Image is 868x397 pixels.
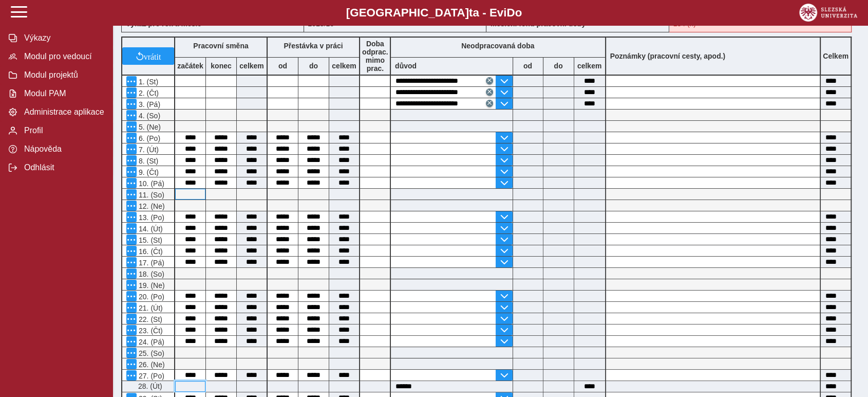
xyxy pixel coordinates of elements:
button: Menu [126,201,137,211]
b: důvod [395,62,417,70]
span: 28. (Út) [136,382,162,390]
button: Menu [126,314,137,324]
span: 23. (Čt) [137,327,163,335]
button: Menu [126,280,137,290]
span: 1. (St) [137,78,158,86]
span: Nápověda [21,145,104,154]
b: od [513,62,543,70]
span: 9. (Čt) [137,168,159,176]
span: 13. (Po) [137,213,164,222]
button: vrátit [122,47,174,65]
button: Menu [126,189,137,200]
b: celkem [574,62,605,70]
span: 3. (Pá) [137,100,160,109]
span: 27. (Po) [137,372,164,380]
button: Menu [126,268,137,279]
b: Doba odprac. mimo prac. [362,40,388,73]
button: Menu [126,325,137,335]
b: Poznámky (pracovní cesty, apod.) [606,52,730,60]
button: Menu [126,144,137,154]
b: celkem [329,62,359,70]
span: Odhlásit [21,163,104,172]
span: 10. (Pá) [137,179,164,188]
span: 2. (Čt) [137,89,159,97]
b: Neodpracovaná doba [461,42,534,50]
b: od [268,62,298,70]
span: 6. (Po) [137,134,160,142]
span: 14. (Út) [137,225,163,233]
span: 15. (St) [137,236,162,244]
b: Pracovní směna [193,42,248,50]
b: konec [206,62,236,70]
span: 17. (Pá) [137,259,164,267]
button: Menu [126,223,137,233]
button: Menu [126,155,137,166]
span: o [515,6,522,19]
span: 19. (Ne) [137,281,165,290]
span: 25. (So) [137,349,164,357]
span: Administrace aplikace [21,107,104,117]
span: 8. (St) [137,157,158,165]
span: Výkazy [21,33,104,43]
span: 21. (Út) [137,304,163,312]
span: 24. (Pá) [137,338,164,346]
button: Menu [126,133,137,143]
span: 20. (Po) [137,293,164,301]
button: Menu [126,212,137,222]
button: Menu [126,336,137,347]
button: Menu [126,348,137,358]
span: 7. (Út) [137,146,159,154]
button: Menu [126,87,137,98]
img: logo_web_su.png [799,4,857,22]
button: Menu [126,302,137,313]
button: Menu [126,167,137,177]
button: Menu [126,99,137,109]
span: D [506,6,515,19]
span: t [469,6,473,19]
b: celkem [237,62,267,70]
b: [GEOGRAPHIC_DATA] a - Evi [31,6,837,20]
button: Menu [126,359,137,369]
span: 4. (So) [137,112,160,120]
button: Menu [126,234,137,245]
span: Modul pro vedoucí [21,52,104,61]
span: vrátit [144,52,161,60]
button: Menu [126,246,137,256]
span: 18. (So) [137,270,164,278]
span: Modul projektů [21,70,104,80]
b: začátek [175,62,205,70]
b: Celkem [823,52,848,60]
button: Menu [126,121,137,132]
span: 5. (Ne) [137,123,161,131]
b: do [543,62,574,70]
button: Menu [126,110,137,120]
button: Menu [126,76,137,86]
button: Menu [126,257,137,267]
span: 16. (Čt) [137,247,163,256]
span: 11. (So) [137,191,164,199]
b: Přestávka v práci [284,42,343,50]
button: Menu [126,291,137,301]
b: do [298,62,329,70]
button: Menu [126,370,137,381]
span: Profil [21,126,104,135]
span: 22. (St) [137,315,162,323]
span: 12. (Ne) [137,202,165,210]
span: Modul PAM [21,89,104,98]
button: Menu [126,178,137,188]
span: 26. (Ne) [137,360,165,369]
